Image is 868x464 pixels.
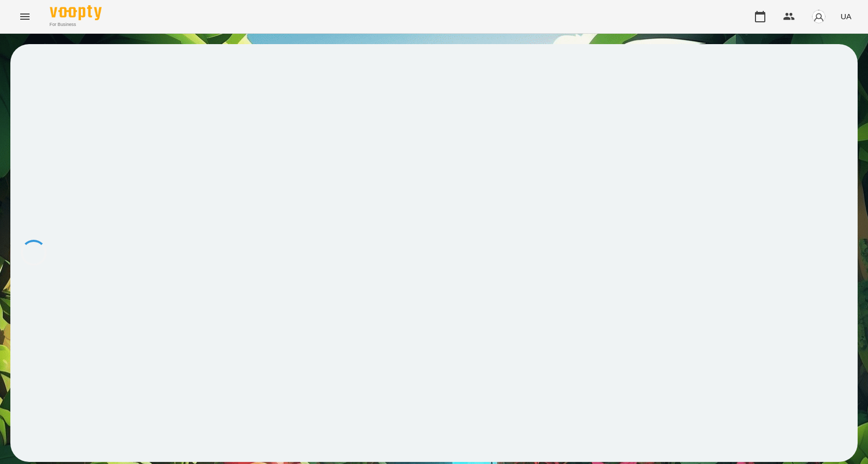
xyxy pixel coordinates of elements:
span: For Business [50,21,102,28]
button: UA [836,7,856,26]
img: avatar_s.png [811,9,826,24]
button: Menu [12,4,37,29]
span: UA [841,11,851,22]
img: Voopty Logo [50,5,102,20]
